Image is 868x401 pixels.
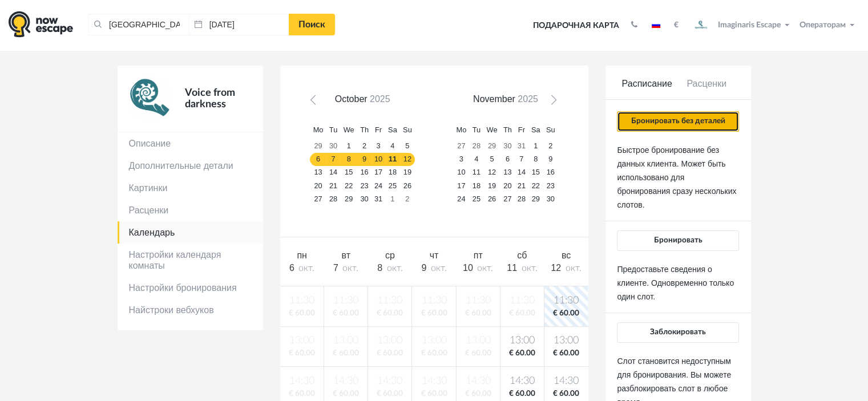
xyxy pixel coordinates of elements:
span: Saturday [531,125,540,134]
span: окт. [431,264,447,273]
a: 22 [340,179,357,192]
span: 2025 [518,94,538,104]
button: € [668,19,684,31]
a: 15 [528,166,543,179]
a: 17 [372,166,385,179]
a: 27 [500,192,515,205]
a: 26 [483,192,500,205]
span: пт [474,250,483,260]
a: Расценки [118,199,263,221]
a: 17 [453,179,469,192]
span: вт [341,250,350,260]
span: 11:30 [547,294,586,308]
span: Wednesday [344,125,354,134]
a: 25 [385,179,400,192]
a: 29 [483,140,500,153]
a: 1 [528,140,543,153]
a: 20 [500,179,515,192]
a: 21 [326,179,341,192]
a: 7 [515,153,528,166]
a: 8 [528,153,543,166]
a: 28 [469,140,483,153]
span: Monday [313,125,324,134]
a: 7 [326,153,341,166]
a: 12 [400,153,415,166]
span: Tuesday [473,125,481,134]
button: Бронировать [617,230,738,251]
span: Imaginaris Escape [718,19,781,29]
a: 22 [528,179,543,192]
a: 13 [500,166,515,179]
span: окт. [521,264,537,273]
a: 31 [515,140,528,153]
span: 8 [377,263,382,273]
span: вс [562,250,571,260]
span: € 60.00 [547,308,586,319]
a: 24 [372,179,385,192]
a: 21 [515,179,528,192]
span: 13:00 [503,334,542,348]
a: Расценки [677,78,737,100]
span: сб [517,250,527,260]
span: € 60.00 [503,348,542,359]
span: Sunday [546,125,555,134]
p: Быстрое бронирование без данных клиента. Может быть использовано для бронирования сразу нескольки... [617,143,738,212]
span: окт. [342,264,358,273]
a: Календарь [118,221,263,244]
a: 10 [453,166,469,179]
a: 23 [543,179,558,192]
a: 10 [372,153,385,166]
span: 13:00 [547,334,586,348]
a: 9 [543,153,558,166]
span: Next [547,98,556,107]
span: Prev [312,98,321,107]
span: Tuesday [329,125,337,134]
span: 7 [333,263,338,273]
a: 4 [469,153,483,166]
input: Город или название квеста [88,14,189,35]
a: 26 [400,179,415,192]
a: 11 [385,153,400,166]
a: Prev [308,94,325,111]
a: 2 [357,140,372,153]
span: 12 [551,263,561,273]
a: 16 [357,166,372,179]
span: Операторам [800,21,846,29]
a: 25 [469,192,483,205]
a: Дополнительные детали [118,155,263,177]
a: 12 [483,166,500,179]
a: 30 [500,140,515,153]
p: Предоставьте сведения о клиенте. Одновременно только один слот. [617,262,738,303]
a: 31 [372,192,385,205]
a: 3 [372,140,385,153]
img: ru.jpg [652,22,660,28]
input: Дата [189,14,289,35]
a: 15 [340,166,357,179]
a: Картинки [118,177,263,199]
a: 30 [326,140,341,153]
a: 5 [483,153,500,166]
a: 27 [310,192,326,205]
a: Настройки календаря комнаты [118,244,263,277]
button: Бронировать без деталей [617,111,738,132]
a: 6 [500,153,515,166]
a: 28 [515,192,528,205]
a: 4 [385,140,400,153]
a: 16 [543,166,558,179]
span: Friday [518,125,525,134]
button: Заблокировать [617,322,738,343]
span: Saturday [388,125,397,134]
strong: € [674,21,679,29]
a: 5 [400,140,415,153]
span: окт. [387,264,403,273]
a: 29 [310,140,326,153]
a: 18 [385,166,400,179]
a: 29 [340,192,357,205]
a: 8 [340,153,357,166]
span: € 60.00 [547,348,586,359]
span: 14:30 [503,374,542,388]
img: logo [9,11,73,38]
span: 6 [289,263,294,273]
span: 10 [463,263,473,273]
a: 18 [469,179,483,192]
